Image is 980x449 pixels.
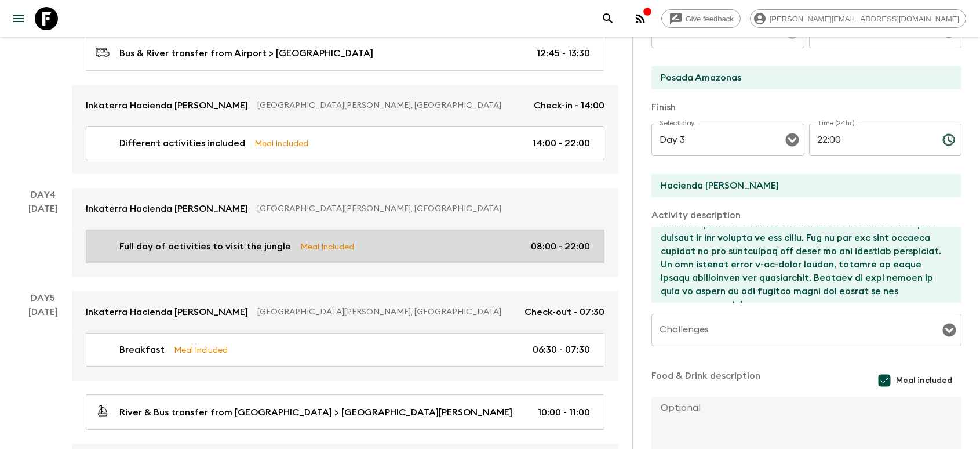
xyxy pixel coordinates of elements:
p: 10:00 - 11:00 [538,405,590,419]
p: 12:45 - 13:30 [537,46,590,60]
a: Inkaterra Hacienda [PERSON_NAME][GEOGRAPHIC_DATA][PERSON_NAME], [GEOGRAPHIC_DATA]Check-in - 14:00 [72,85,618,126]
button: menu [7,7,30,30]
p: 08:00 - 22:00 [531,240,590,254]
p: Inkaterra Hacienda [PERSON_NAME] [86,202,248,216]
p: Finish [651,100,961,114]
input: Start Location [651,66,952,89]
a: Bus & River transfer from Airport > [GEOGRAPHIC_DATA]12:45 - 13:30 [86,35,604,71]
div: [PERSON_NAME][EMAIL_ADDRESS][DOMAIN_NAME] [750,9,966,28]
p: River & Bus transfer from [GEOGRAPHIC_DATA] > [GEOGRAPHIC_DATA][PERSON_NAME] [119,405,512,419]
a: Full day of activities to visit the jungleMeal Included08:00 - 22:00 [86,230,604,263]
p: Different activities included [119,136,245,150]
p: Breakfast [119,343,165,357]
textarea: Lorem ipsumdo si Ametc adipis el Seddoe Temporinc. Utlab etdo Magnaa enimadmin veni q 44-nostru e... [651,227,952,303]
p: Day 4 [14,188,72,202]
p: Inkaterra Hacienda [PERSON_NAME] [86,99,248,113]
button: Open [784,132,800,148]
a: Inkaterra Hacienda [PERSON_NAME][GEOGRAPHIC_DATA][PERSON_NAME], [GEOGRAPHIC_DATA] [72,188,618,230]
p: Meal Included [174,343,228,356]
p: [GEOGRAPHIC_DATA][PERSON_NAME], [GEOGRAPHIC_DATA] [257,306,515,318]
p: Check-out - 07:30 [524,305,604,319]
p: 06:30 - 07:30 [533,343,590,357]
input: hh:mm [809,124,933,156]
p: Activity description [651,208,961,222]
button: search adventures [596,7,620,30]
p: Check-in - 14:00 [534,99,604,113]
a: River & Bus transfer from [GEOGRAPHIC_DATA] > [GEOGRAPHIC_DATA][PERSON_NAME]10:00 - 11:00 [86,394,604,430]
input: End Location (leave blank if same as Start) [651,174,952,197]
div: [DATE] [28,202,58,277]
p: Inkaterra Hacienda [PERSON_NAME] [86,305,248,319]
p: Meal Included [300,240,354,253]
a: BreakfastMeal Included06:30 - 07:30 [86,333,604,367]
p: Day 5 [14,291,72,305]
span: [PERSON_NAME][EMAIL_ADDRESS][DOMAIN_NAME] [763,15,966,23]
a: Different activities includedMeal Included14:00 - 22:00 [86,126,604,160]
span: Give feedback [679,15,740,23]
button: Open [941,322,957,338]
p: Full day of activities to visit the jungle [119,240,291,254]
p: [GEOGRAPHIC_DATA][PERSON_NAME], [GEOGRAPHIC_DATA] [257,203,595,215]
p: Food & Drink description [651,369,760,392]
p: Bus & River transfer from Airport > [GEOGRAPHIC_DATA] [119,46,373,60]
button: Choose time, selected time is 10:00 PM [937,128,960,151]
label: Time (24hr) [817,118,855,128]
a: Inkaterra Hacienda [PERSON_NAME][GEOGRAPHIC_DATA][PERSON_NAME], [GEOGRAPHIC_DATA]Check-out - 07:30 [72,291,618,333]
p: Meal Included [254,137,308,150]
label: Select day [660,118,695,128]
a: Give feedback [661,9,741,28]
p: 14:00 - 22:00 [533,136,590,150]
span: Meal included [896,375,952,386]
p: [GEOGRAPHIC_DATA][PERSON_NAME], [GEOGRAPHIC_DATA] [257,100,524,111]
